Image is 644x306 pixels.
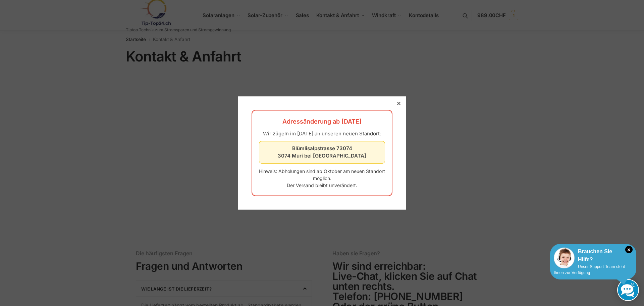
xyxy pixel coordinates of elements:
p: Wir zügeln im [DATE] an unseren neuen Standort: [259,130,385,138]
i: Schließen [625,246,633,253]
p: Hinweis: Abholungen sind ab Oktober am neuen Standort möglich. Der Versand bleibt unverändert. [259,168,385,189]
div: Brauchen Sie Hilfe? [554,248,633,264]
h3: Adressänderung ab [DATE] [259,117,385,126]
span: Unser Support-Team steht Ihnen zur Verfügung [554,264,625,275]
strong: Blümlisalpstrasse 73074 3074 Muri bei [GEOGRAPHIC_DATA] [278,145,366,159]
img: Customer service [554,248,575,268]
